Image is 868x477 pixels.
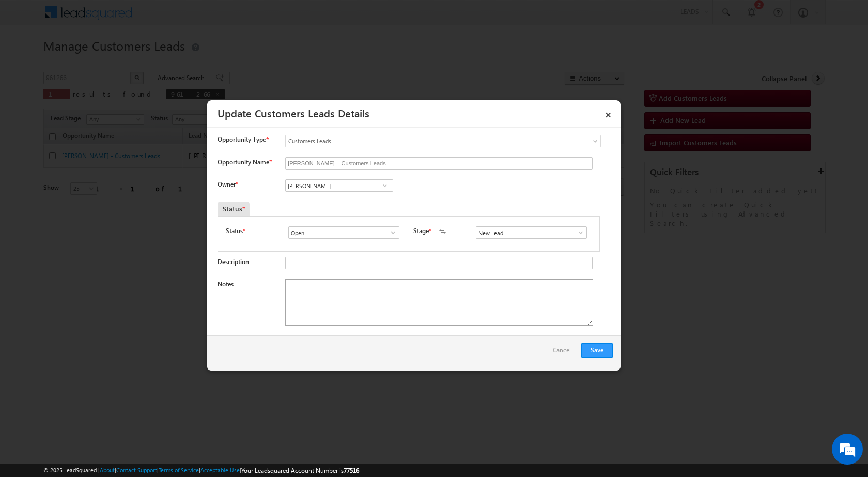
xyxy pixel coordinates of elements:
[476,226,587,239] input: Type to Search
[218,180,238,188] label: Owner
[413,226,429,236] label: Stage
[218,258,249,266] label: Description
[116,467,157,473] a: Contact Support
[553,343,576,363] a: Cancel
[218,280,234,288] label: Notes
[384,227,397,238] a: Show All Items
[581,343,613,358] button: Save
[141,318,188,332] em: Start Chat
[218,105,369,120] a: Update Customers Leads Details
[285,135,601,147] a: Customers Leads
[18,54,43,68] img: d_60004797649_company_0_60004797649
[54,54,174,68] div: Chat with us now
[218,158,271,166] label: Opportunity Name
[285,179,393,192] input: Type to Search
[378,180,391,191] a: Show All Items
[13,96,189,310] textarea: Type your message and hit 'Enter'
[344,467,359,474] span: 77516
[43,466,359,475] span: © 2025 LeadSquared | | | | |
[169,5,194,30] div: Minimize live chat window
[599,104,617,122] a: ×
[571,227,584,238] a: Show All Items
[288,226,399,239] input: Type to Search
[218,202,250,216] div: Status
[159,467,199,473] a: Terms of Service
[241,467,359,474] span: Your Leadsquared Account Number is
[286,136,559,146] span: Customers Leads
[226,226,243,236] label: Status
[218,135,266,144] span: Opportunity Type
[200,467,240,473] a: Acceptable Use
[100,467,115,473] a: About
